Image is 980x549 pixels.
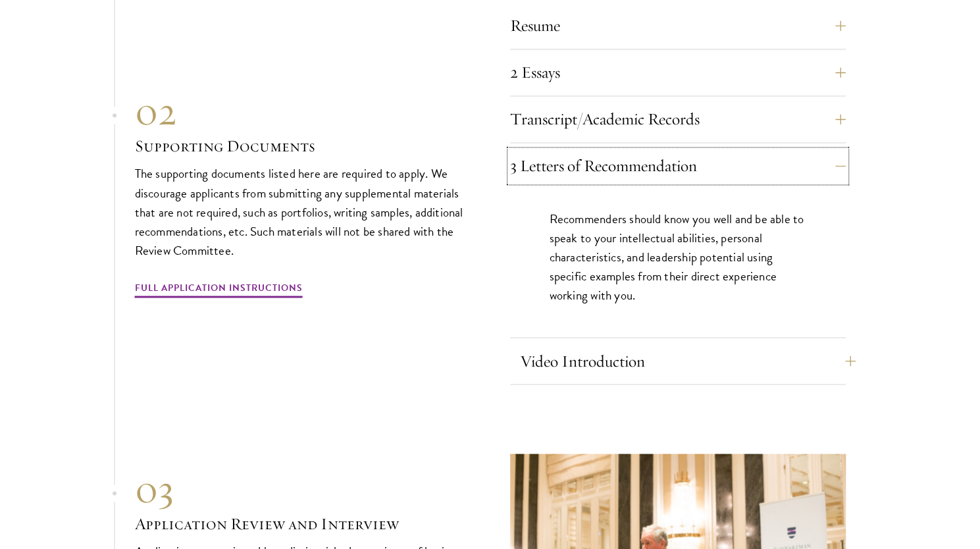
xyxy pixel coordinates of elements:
[510,10,846,41] button: Resume
[135,512,471,535] h3: Application Review and Interview
[135,135,471,157] h3: Supporting Documents
[135,465,471,512] div: 03
[520,345,856,377] button: Video Introduction
[510,150,846,182] button: 3 Letters of Recommendation
[510,57,846,88] button: 2 Essays
[135,279,303,300] a: Full Application Instructions
[135,164,471,259] p: The supporting documents listed here are required to apply. We discourage applicants from submitt...
[135,88,471,135] div: 02
[510,103,846,135] button: Transcript/Academic Records
[550,209,806,304] p: Recommenders should know you well and be able to speak to your intellectual abilities, personal c...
